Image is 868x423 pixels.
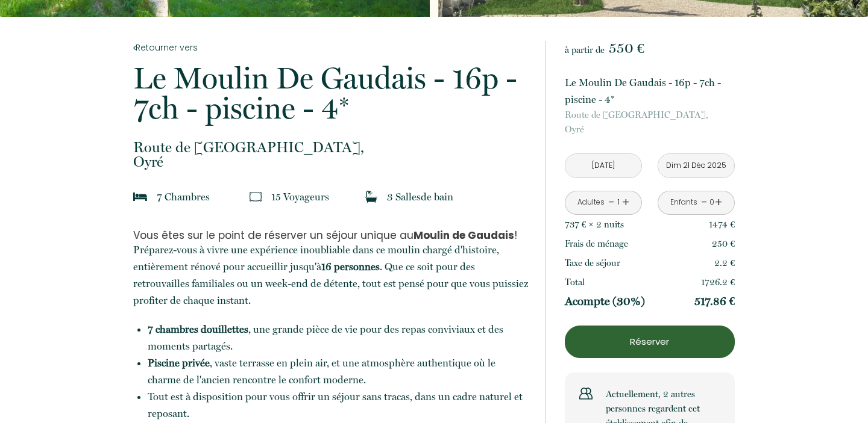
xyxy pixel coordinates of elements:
[709,197,715,208] div: 0
[670,197,697,208] div: Enfants
[715,193,722,212] a: +
[622,193,629,212] a: +
[148,388,529,422] li: Tout est à disposition pour vous offrir un séjour sans tracas, dans un cadre naturel et reposant.
[615,197,621,208] div: 1
[701,275,735,289] p: 1726.2 €
[565,108,735,137] p: Oyré
[701,193,708,212] a: -
[565,217,624,232] p: 737 € × 2 nuit
[417,191,421,203] span: s
[133,41,529,54] a: Retourner vers
[620,219,624,230] span: s
[709,217,735,232] p: 1474 €
[565,74,735,108] p: Le Moulin De Gaudais - 16p - 7ch - piscine - 4*
[387,188,453,205] p: 3 Salle de bain
[712,236,735,251] p: 250 €
[325,191,329,203] span: s
[133,229,529,241] h3: Vous êtes sur le point de réserver un séjour unique au !
[714,256,735,270] p: 2.2 €
[133,140,529,169] p: Oyré
[694,294,735,309] p: 517.86 €
[133,63,529,123] p: Le Moulin De Gaudais - 16p - 7ch - piscine - 4*
[565,154,641,178] input: Arrivée
[133,241,529,309] p: Préparez-vous à vivre une expérience inoubliable dans ce moulin chargé d'histoire, entièrement ré...
[565,256,620,270] p: Taxe de séjour
[565,326,735,358] button: Réserver
[565,275,585,289] p: Total
[609,40,644,57] span: 550 €
[206,191,210,203] span: s
[271,188,329,205] p: 15 Voyageur
[148,323,248,335] strong: 7 chambres douillettes
[569,335,731,349] p: Réserver
[148,354,529,388] li: , vaste terrasse en plein air, et une atmosphère authentique où le charme de l'ancien rencontre l...
[565,45,605,55] span: à partir de
[565,236,628,251] p: Frais de ménage
[577,197,605,208] div: Adultes
[579,387,593,400] img: users
[608,193,615,212] a: -
[565,108,735,122] span: Route de [GEOGRAPHIC_DATA],
[658,154,734,178] input: Départ
[321,261,380,273] strong: 16 personnes
[250,191,262,203] img: guests
[133,140,529,155] span: Route de [GEOGRAPHIC_DATA],
[148,357,210,369] strong: Piscine privée
[565,294,645,309] p: Acompte (30%)
[157,188,210,205] p: 7 Chambre
[148,321,529,354] li: , une grande pièce de vie pour des repas conviviaux et des moments partagés.
[414,228,514,242] strong: Moulin de Gaudais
